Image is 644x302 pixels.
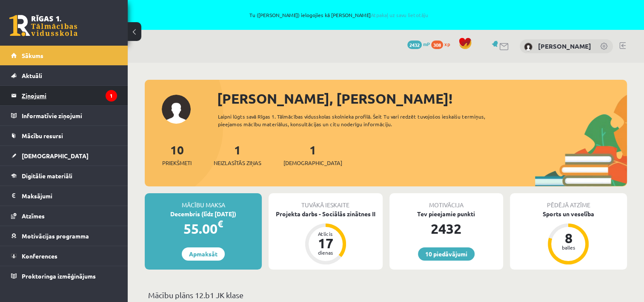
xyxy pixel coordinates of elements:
div: Atlicis [313,231,338,236]
a: Projekta darbs - Sociālās zinātnes II Atlicis 17 dienas [269,209,382,266]
a: 1[DEMOGRAPHIC_DATA] [283,142,342,167]
div: Decembris (līdz [DATE]) [145,209,262,218]
span: Motivācijas programma [22,232,89,240]
span: mP [423,41,430,47]
a: 10Priekšmeti [162,142,192,167]
a: Sports un veselība 8 balles [510,209,627,266]
a: [DEMOGRAPHIC_DATA] [11,146,117,166]
div: Pēdējā atzīme [510,193,627,209]
div: [PERSON_NAME], [PERSON_NAME]! [217,88,627,109]
div: Tev pieejamie punkti [389,209,503,218]
a: Ziņojumi1 [11,86,117,105]
span: Proktoringa izmēģinājums [22,272,96,280]
span: Tu ([PERSON_NAME]) ielogojies kā [PERSON_NAME] [98,12,580,17]
div: dienas [313,250,338,255]
a: Konferences [11,246,117,266]
span: [DEMOGRAPHIC_DATA] [22,152,89,160]
span: 2432 [407,41,422,49]
legend: Informatīvie ziņojumi [22,106,117,125]
span: Konferences [22,252,57,260]
a: Proktoringa izmēģinājums [11,266,117,286]
div: 55.00 [145,218,262,239]
span: [DEMOGRAPHIC_DATA] [283,159,342,167]
a: Rīgas 1. Tālmācības vidusskola [9,15,77,36]
a: 308 xp [431,41,454,47]
a: Digitālie materiāli [11,166,117,186]
span: Digitālie materiāli [22,172,72,180]
div: Laipni lūgts savā Rīgas 1. Tālmācības vidusskolas skolnieka profilā. Šeit Tu vari redzēt tuvojošo... [218,113,507,128]
div: 17 [313,236,338,250]
p: Mācību plāns 12.b1 JK klase [148,289,624,301]
a: Atzīmes [11,206,117,226]
a: 1Neizlasītās ziņas [214,142,261,167]
a: Atpakaļ uz savu lietotāju [371,12,428,18]
span: xp [444,41,450,47]
a: Aktuāli [11,66,117,85]
span: 308 [431,41,443,49]
span: Neizlasītās ziņas [214,159,261,167]
span: Priekšmeti [162,159,192,167]
a: Informatīvie ziņojumi [11,106,117,125]
a: Maksājumi [11,186,117,206]
a: Motivācijas programma [11,226,117,246]
a: 2432 mP [407,41,430,47]
div: balles [555,245,581,250]
a: 10 piedāvājumi [418,247,475,261]
div: Motivācija [389,193,503,209]
a: Sākums [11,46,117,65]
span: Aktuāli [22,72,42,79]
div: Mācību maksa [145,193,262,209]
legend: Ziņojumi [22,86,117,105]
span: Sākums [22,52,43,59]
span: Mācību resursi [22,132,63,139]
span: Atzīmes [22,212,45,220]
div: 2432 [389,218,503,239]
a: Apmaksāt [182,247,225,261]
div: Tuvākā ieskaite [269,193,382,209]
span: € [218,218,223,230]
div: Sports un veselība [510,209,627,218]
i: 1 [106,90,117,102]
div: 8 [555,231,581,245]
legend: Maksājumi [22,186,117,206]
img: Robijs Cabuls [524,43,532,51]
a: [PERSON_NAME] [538,42,591,50]
div: Projekta darbs - Sociālās zinātnes II [269,209,382,218]
a: Mācību resursi [11,126,117,145]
